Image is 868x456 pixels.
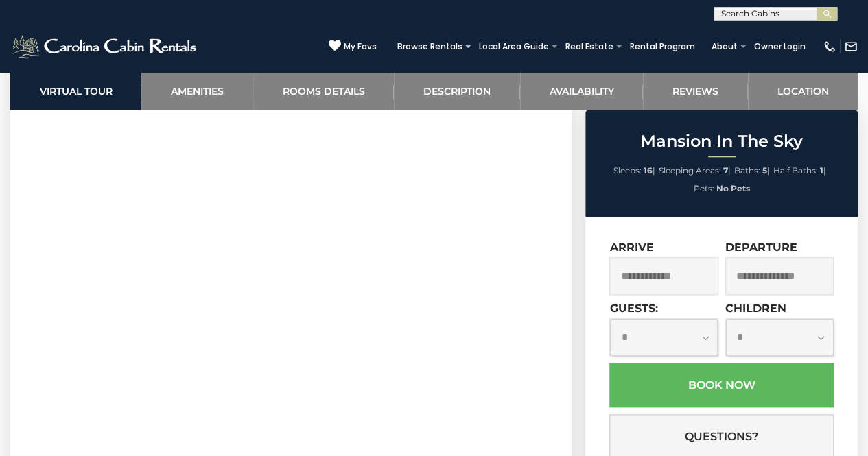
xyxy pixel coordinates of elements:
[659,162,731,180] li: |
[773,162,826,180] li: |
[694,183,714,193] span: Pets:
[725,241,797,254] label: Departure
[609,302,657,315] label: Guests:
[734,162,770,180] li: |
[613,165,642,176] span: Sleeps:
[823,40,836,53] img: phone-regular-white.png
[716,183,750,193] strong: No Pets
[472,37,556,56] a: Local Area Guide
[820,165,823,176] strong: 1
[644,165,653,176] strong: 16
[589,132,854,150] h2: Mansion In The Sky
[10,72,141,110] a: Virtual Tour
[613,162,655,180] li: |
[10,33,200,60] img: White-1-2.png
[623,37,702,56] a: Rental Program
[559,37,620,56] a: Real Estate
[609,363,834,407] button: Book Now
[643,72,747,110] a: Reviews
[659,165,721,176] span: Sleeping Areas:
[844,40,858,53] img: mail-regular-white.png
[329,39,377,53] a: My Favs
[390,37,469,56] a: Browse Rentals
[773,165,818,176] span: Half Baths:
[344,40,377,53] span: My Favs
[762,165,767,176] strong: 5
[609,241,653,254] label: Arrive
[705,37,744,56] a: About
[725,302,786,315] label: Children
[520,72,643,110] a: Availability
[253,72,394,110] a: Rooms Details
[141,72,253,110] a: Amenities
[723,165,728,176] strong: 7
[748,72,858,110] a: Location
[394,72,519,110] a: Description
[747,37,812,56] a: Owner Login
[734,165,760,176] span: Baths:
